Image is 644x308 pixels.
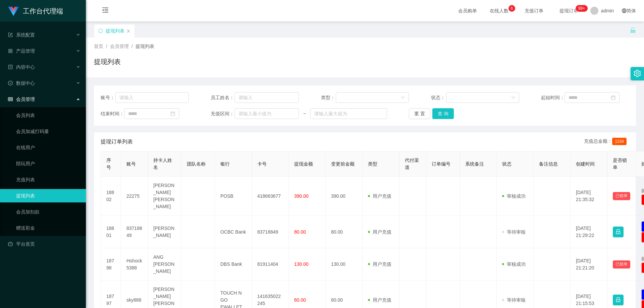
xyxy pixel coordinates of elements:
[101,248,121,281] td: 18798
[110,44,129,49] span: 会员管理
[252,216,289,248] td: 83718849
[294,297,306,303] span: 60.00
[294,161,313,167] span: 提现金额
[368,161,377,167] span: 类型
[571,248,607,281] td: [DATE] 21:21:20
[94,44,103,49] span: 首页
[16,221,80,235] a: 赠送彩金
[511,96,515,100] i: 图标: down
[8,32,35,38] span: 系统配置
[401,96,405,100] i: 图标: down
[294,193,309,199] span: 390.00
[368,297,391,303] span: 用户充值
[613,260,630,268] button: 已锁单
[613,227,624,237] button: 图标: lock
[8,7,19,16] img: logo.9652507e.png
[508,5,515,12] sup: 6
[211,94,234,101] span: 员工姓名：
[106,24,124,37] div: 提现列表
[432,108,454,119] button: 查 询
[8,64,35,70] span: 内容中心
[234,92,299,103] input: 请输入
[101,216,121,248] td: 18801
[368,193,391,199] span: 用户充值
[502,193,526,199] span: 审核成功
[148,216,181,248] td: [PERSON_NAME]
[8,80,35,86] span: 数据中心
[613,158,627,170] span: 是否锁单
[432,161,450,167] span: 订单编号
[136,44,154,49] span: 提现列表
[502,229,526,235] span: 等待审核
[16,173,80,186] a: 充值列表
[220,161,230,167] span: 银行
[465,161,484,167] span: 系统备注
[16,125,80,138] a: 会员加减打码量
[94,57,121,67] h1: 提现列表
[584,138,629,146] div: 充值总金额：
[252,177,289,216] td: 418663677
[8,49,13,53] i: 图标: appstore-o
[502,261,526,267] span: 审核成功
[211,110,234,117] span: 充值区间：
[511,5,513,12] p: 6
[502,297,526,303] span: 等待审核
[630,27,636,33] i: 图标: unlock
[16,109,80,122] a: 会员列表
[153,158,172,170] span: 持卡人姓名
[405,158,419,170] span: 代付渠道
[94,0,117,22] i: 图标: menu-fold
[121,216,148,248] td: 83718849
[331,161,355,167] span: 变更前金额
[622,8,627,13] i: 图标: global
[368,261,391,267] span: 用户充值
[187,161,206,167] span: 团队名称
[571,177,607,216] td: [DATE] 21:35:32
[294,261,309,267] span: 130.00
[8,97,35,102] span: 会员管理
[101,110,124,117] span: 结束时间：
[106,158,111,170] span: 序号
[612,138,627,145] span: 1334
[326,177,363,216] td: 390.00
[326,248,363,281] td: 130.00
[409,108,430,119] button: 重 置
[571,216,607,248] td: [DATE] 21:29:22
[101,138,133,146] span: 提现订单列表
[115,92,189,103] input: 请输入
[502,161,512,167] span: 状态
[326,216,363,248] td: 80.00
[101,94,115,101] span: 账号：
[8,237,80,251] a: 图标: dashboard平台首页
[215,248,252,281] td: DBS Bank
[8,33,13,37] i: 图标: form
[16,157,80,170] a: 陪玩用户
[368,229,391,235] span: 用户充值
[576,161,595,167] span: 创建时间
[170,111,175,116] i: 图标: calendar
[521,8,547,13] span: 充值订单
[23,0,63,22] h1: 工作台代理端
[148,177,181,216] td: [PERSON_NAME] [PERSON_NAME]
[16,205,80,219] a: 会员加扣款
[16,141,80,154] a: 在线用户
[8,65,13,69] i: 图标: profile
[634,70,641,77] i: 图标: setting
[252,248,289,281] td: 81911404
[121,248,148,281] td: Hshock5388
[541,94,565,101] span: 起始时间：
[126,29,130,33] i: 图标: close
[8,48,35,54] span: 产品管理
[121,177,148,216] td: 22275
[101,177,121,216] td: 18802
[556,8,582,13] span: 提现订单
[215,177,252,216] td: POSB
[106,44,107,49] span: /
[16,189,80,202] a: 提现列表
[310,108,387,119] input: 请输入最大值为
[98,28,103,33] i: 图标: sync
[8,81,13,85] i: 图标: check-circle-o
[148,248,181,281] td: ANG [PERSON_NAME]
[257,161,267,167] span: 卡号
[321,94,336,101] span: 类型：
